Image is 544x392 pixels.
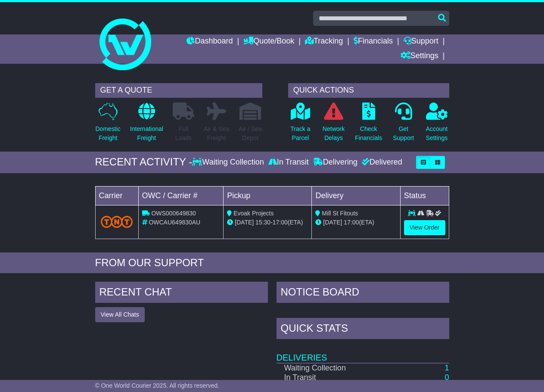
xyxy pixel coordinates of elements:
p: Check Financials [355,124,382,143]
a: AccountSettings [426,102,448,147]
img: TNT_Domestic.png [101,216,133,227]
a: Support [404,34,438,49]
button: View All Chats [95,307,145,322]
div: - (ETA) [227,218,308,227]
p: Account Settings [426,124,448,143]
div: RECENT CHAT [95,282,268,305]
span: [DATE] [323,219,342,226]
p: Network Delays [323,124,345,143]
a: NetworkDelays [322,102,345,147]
a: InternationalFreight [130,102,164,147]
td: Deliveries [277,341,449,363]
a: Financials [354,34,393,49]
div: Waiting Collection [192,158,266,167]
a: CheckFinancials [354,102,382,147]
span: Evoak Projects [233,210,274,217]
div: NOTICE BOARD [277,282,449,305]
span: [DATE] [235,219,254,226]
td: Status [400,186,449,205]
div: Delivered [360,158,402,167]
a: Quote/Book [243,34,294,49]
p: International Freight [130,124,163,143]
p: Air / Sea Depot [239,124,262,143]
a: 0 [445,373,449,382]
div: In Transit [266,158,311,167]
p: Air & Sea Freight [204,124,229,143]
td: In Transit [277,373,402,383]
a: View Order [404,220,445,235]
div: RECENT ACTIVITY - [95,156,193,168]
span: 17:00 [273,219,288,226]
td: Waiting Collection [277,363,402,373]
div: QUICK ACTIONS [288,83,449,98]
p: Get Support [393,124,414,143]
a: 1 [445,364,449,372]
td: OWC / Carrier # [138,186,224,205]
span: 17:00 [344,219,359,226]
a: GetSupport [392,102,414,147]
a: DomesticFreight [95,102,121,147]
p: Domestic Freight [96,124,121,143]
a: Track aParcel [290,102,311,147]
span: Mill St Fitouts [322,210,358,217]
div: Quick Stats [277,318,449,341]
td: Delivery [312,186,400,205]
span: OWS000649830 [151,210,196,217]
div: GET A QUOTE [95,83,262,98]
td: Pickup [224,186,312,205]
div: Delivering [311,158,360,167]
p: Full Loads [173,124,194,143]
span: 15:30 [255,219,270,226]
a: Settings [401,49,438,64]
td: Carrier [95,186,138,205]
span: OWCAU649830AU [149,219,200,226]
p: Track a Parcel [290,124,310,143]
div: (ETA) [315,218,396,227]
span: © One World Courier 2025. All rights reserved. [95,382,220,389]
a: Tracking [305,34,343,49]
div: FROM OUR SUPPORT [95,257,449,269]
a: Dashboard [187,34,233,49]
